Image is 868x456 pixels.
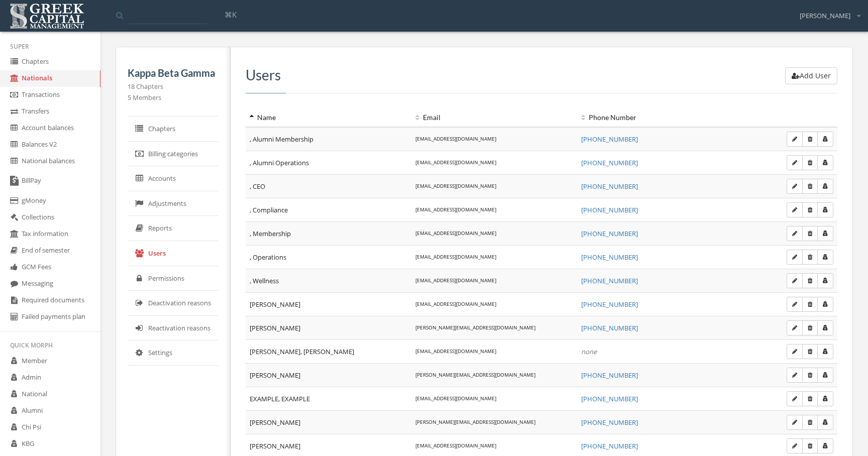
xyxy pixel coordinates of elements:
td: , Wellness [246,269,411,292]
a: [PHONE_NUMBER] [581,300,638,309]
a: [PHONE_NUMBER] [581,323,638,332]
a: Billing categories [128,142,219,167]
a: [PHONE_NUMBER] [581,205,638,214]
a: Reports [128,216,219,241]
td: , Operations [246,245,411,269]
button: Add User [785,67,837,84]
a: [PHONE_NUMBER] [581,182,638,191]
td: EXAMPLE, EXAMPLE [246,387,411,410]
a: [PHONE_NUMBER] [581,229,638,238]
td: [EMAIL_ADDRESS][DOMAIN_NAME] [411,127,577,151]
span: 5 Members [128,93,161,102]
td: [PERSON_NAME], [PERSON_NAME] [246,339,411,363]
a: Settings [128,340,219,366]
a: Deactivation reasons [128,291,219,316]
td: [EMAIL_ADDRESS][DOMAIN_NAME] [411,339,577,363]
td: [PERSON_NAME][EMAIL_ADDRESS][DOMAIN_NAME] [411,363,577,387]
td: [EMAIL_ADDRESS][DOMAIN_NAME] [411,245,577,269]
td: [PERSON_NAME][EMAIL_ADDRESS][DOMAIN_NAME] [411,410,577,434]
a: [PHONE_NUMBER] [581,371,638,380]
a: Accounts [128,166,219,191]
td: [EMAIL_ADDRESS][DOMAIN_NAME] [411,269,577,292]
a: [PHONE_NUMBER] [581,418,638,427]
a: Permissions [128,266,219,291]
td: , Compliance [246,198,411,221]
td: [PERSON_NAME] [246,410,411,434]
a: [PHONE_NUMBER] [581,276,638,285]
td: [EMAIL_ADDRESS][DOMAIN_NAME] [411,174,577,198]
td: , Membership [246,221,411,245]
td: [EMAIL_ADDRESS][DOMAIN_NAME] [411,221,577,245]
a: [PHONE_NUMBER] [581,158,638,167]
td: [PERSON_NAME][EMAIL_ADDRESS][DOMAIN_NAME] [411,316,577,339]
td: , CEO [246,174,411,198]
th: Phone Number [577,108,719,127]
a: Chapters [128,117,219,142]
span: [PERSON_NAME] [800,11,850,21]
em: none [581,347,597,356]
td: [EMAIL_ADDRESS][DOMAIN_NAME] [411,198,577,221]
th: Email [411,108,577,127]
a: [PHONE_NUMBER] [581,394,638,403]
td: [EMAIL_ADDRESS][DOMAIN_NAME] [411,292,577,316]
a: [PHONE_NUMBER] [581,441,638,450]
div: [PERSON_NAME] [793,4,860,21]
a: [PHONE_NUMBER] [581,135,638,144]
td: [PERSON_NAME] [246,363,411,387]
td: [PERSON_NAME] [246,292,411,316]
td: [PERSON_NAME] [246,316,411,339]
a: Adjustments [128,191,219,216]
a: Reactivation reasons [128,316,219,341]
h3: Users [246,67,837,83]
td: [EMAIL_ADDRESS][DOMAIN_NAME] [411,387,577,410]
td: , Alumni Membership [246,127,411,151]
a: Users [128,241,219,266]
td: [EMAIL_ADDRESS][DOMAIN_NAME] [411,151,577,174]
span: ⌘K [225,10,237,20]
a: [PHONE_NUMBER] [581,253,638,262]
span: 18 Chapters [128,82,163,91]
th: Name [246,108,411,127]
h5: Kappa Beta Gamma [128,67,219,78]
td: , Alumni Operations [246,151,411,174]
